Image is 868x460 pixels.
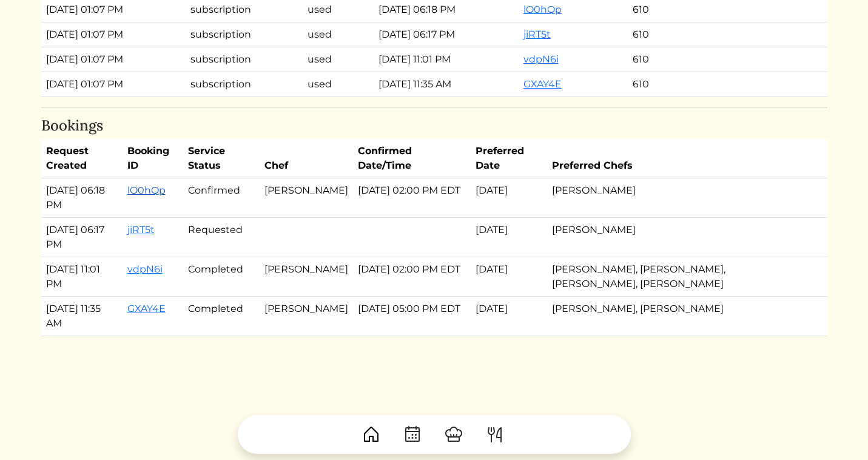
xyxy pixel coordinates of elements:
[353,257,471,297] td: [DATE] 02:00 PM EDT
[628,47,745,72] td: 610
[41,257,123,297] td: [DATE] 11:01 PM
[41,22,186,47] td: [DATE] 01:07 PM
[547,218,817,257] td: [PERSON_NAME]
[471,297,547,336] td: [DATE]
[353,139,471,178] th: Confirmed Date/Time
[444,425,463,444] img: ChefHat-a374fb509e4f37eb0702ca99f5f64f3b6956810f32a249b33092029f8484b388.svg
[547,297,817,336] td: [PERSON_NAME], [PERSON_NAME]
[403,425,422,444] img: CalendarDots-5bcf9d9080389f2a281d69619e1c85352834be518fbc73d9501aef674afc0d57.svg
[41,117,827,135] h4: Bookings
[547,139,817,178] th: Preferred Chefs
[471,257,547,297] td: [DATE]
[260,297,353,336] td: [PERSON_NAME]
[183,139,260,178] th: Service Status
[41,47,186,72] td: [DATE] 01:07 PM
[41,139,123,178] th: Request Created
[123,139,183,178] th: Booking ID
[183,257,260,297] td: Completed
[186,72,303,96] td: subscription
[628,72,745,96] td: 610
[471,218,547,257] td: [DATE]
[471,178,547,218] td: [DATE]
[260,139,353,178] th: Chef
[183,178,260,218] td: Confirmed
[41,178,123,218] td: [DATE] 06:18 PM
[127,224,155,235] a: jiRT5t
[628,22,745,47] td: 610
[41,72,186,96] td: [DATE] 01:07 PM
[303,72,374,96] td: used
[547,257,817,297] td: [PERSON_NAME], [PERSON_NAME], [PERSON_NAME], [PERSON_NAME]
[523,78,562,90] a: GXAY4E
[260,178,353,218] td: [PERSON_NAME]
[303,47,374,72] td: used
[186,47,303,72] td: subscription
[127,263,163,275] a: vdpN6i
[374,72,519,96] td: [DATE] 11:35 AM
[41,297,123,336] td: [DATE] 11:35 AM
[523,29,551,40] a: jiRT5t
[186,22,303,47] td: subscription
[127,303,166,314] a: GXAY4E
[303,22,374,47] td: used
[41,218,123,257] td: [DATE] 06:17 PM
[374,47,519,72] td: [DATE] 11:01 PM
[374,22,519,47] td: [DATE] 06:17 PM
[471,139,547,178] th: Preferred Date
[183,297,260,336] td: Completed
[353,178,471,218] td: [DATE] 02:00 PM EDT
[353,297,471,336] td: [DATE] 05:00 PM EDT
[260,257,353,297] td: [PERSON_NAME]
[523,53,559,65] a: vdpN6i
[183,218,260,257] td: Requested
[523,4,562,15] a: lO0hQp
[362,425,381,444] img: House-9bf13187bcbb5817f509fe5e7408150f90897510c4275e13d0d5fca38e0b5951.svg
[547,178,817,218] td: [PERSON_NAME]
[127,184,166,196] a: lO0hQp
[485,425,505,444] img: ForkKnife-55491504ffdb50bab0c1e09e7649658475375261d09fd45db06cec23bce548bf.svg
